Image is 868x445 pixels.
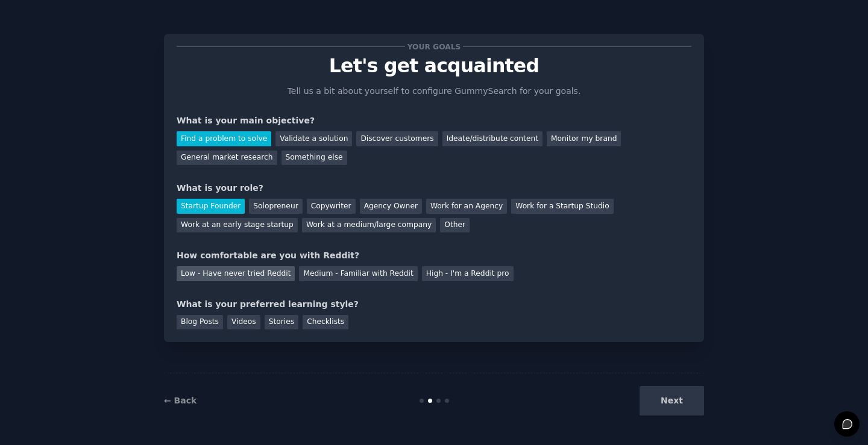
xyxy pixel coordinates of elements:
div: Validate a solution [275,131,352,146]
div: Work at an early stage startup [177,218,298,233]
div: Work at a medium/large company [302,218,436,233]
div: What is your preferred learning style? [177,298,691,311]
div: Ideate/distribute content [442,131,542,146]
div: Something else [281,151,347,166]
div: Medium - Familiar with Reddit [299,266,417,281]
div: Low - Have never tried Reddit [177,266,295,281]
div: Copywriter [307,199,356,214]
div: Monitor my brand [547,131,621,146]
div: Videos [227,315,260,330]
div: Agency Owner [360,199,422,214]
div: High - I'm a Reddit pro [422,266,514,281]
div: Find a problem to solve [177,131,271,146]
div: Work for a Startup Studio [511,199,613,214]
div: How comfortable are you with Reddit? [177,249,691,262]
div: Stories [265,315,298,330]
div: Work for an Agency [426,199,507,214]
div: Solopreneur [249,199,302,214]
a: ← Back [164,396,197,405]
div: Discover customers [356,131,438,146]
p: Let's get acquainted [177,55,691,76]
div: Checklists [303,315,348,330]
div: Startup Founder [177,199,245,214]
span: Your goals [405,40,463,53]
div: What is your main objective? [177,114,691,127]
div: Blog Posts [177,315,223,330]
div: What is your role? [177,182,691,194]
div: General market research [177,151,277,166]
p: Tell us a bit about yourself to configure GummySearch for your goals. [282,85,586,98]
div: Other [440,218,470,233]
